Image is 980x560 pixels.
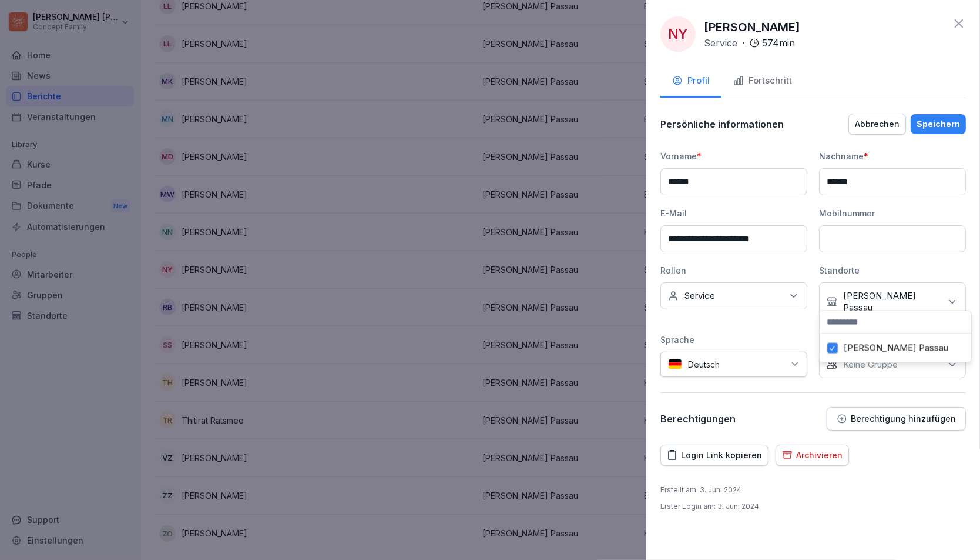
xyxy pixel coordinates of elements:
div: Profil [672,74,710,88]
p: Berechtigung hinzufügen [851,414,956,424]
p: [PERSON_NAME] Passau [843,290,941,314]
button: Profil [660,66,721,98]
button: Berechtigung hinzufügen [827,407,966,431]
div: Deutsch [660,352,807,377]
button: Archivieren [776,445,849,466]
div: Sprache [660,334,807,346]
button: Speichern [911,114,966,134]
div: Speichern [917,118,960,131]
div: Nachname [819,150,966,162]
div: · [704,36,795,50]
p: [PERSON_NAME] [704,18,800,36]
button: Abbrechen [848,114,906,135]
div: Rollen [660,264,807,276]
div: Abbrechen [855,118,900,131]
div: Login Link kopieren [667,449,762,462]
div: E-Mail [660,207,807,219]
p: Persönliche informationen [660,118,784,130]
label: [PERSON_NAME] Passau [844,343,948,354]
div: Vorname [660,150,807,162]
div: Standorte [819,264,966,276]
p: Service [684,290,715,302]
div: NY [660,16,696,52]
div: Archivieren [782,449,843,462]
button: Login Link kopieren [660,445,768,466]
button: Fortschritt [721,66,804,98]
p: Keine Gruppe [843,359,898,371]
p: Berechtigungen [660,413,736,425]
img: de.svg [668,359,682,370]
p: 574 min [762,36,795,50]
p: Erster Login am : 3. Juni 2024 [660,501,759,512]
div: Fortschritt [733,74,792,88]
p: Erstellt am : 3. Juni 2024 [660,485,741,495]
p: Service [704,36,737,50]
div: Mobilnummer [819,207,966,219]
